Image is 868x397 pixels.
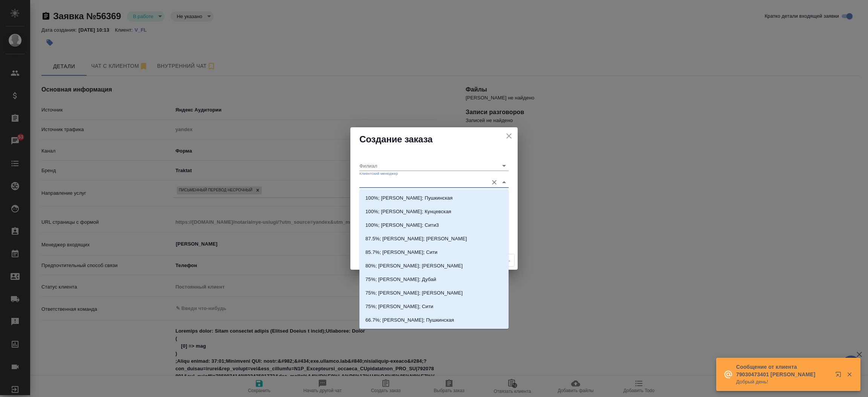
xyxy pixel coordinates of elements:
[365,303,433,310] p: 75%; [PERSON_NAME]; Сити
[842,371,857,378] button: Закрыть
[736,378,830,386] p: Добрый день!
[499,177,509,188] button: Close
[365,221,439,229] p: 100%; [PERSON_NAME]; Сити3
[365,208,451,215] p: 100%; [PERSON_NAME]; Кунцевская
[489,177,500,188] button: Очистить
[365,276,436,283] p: 75%; [PERSON_NAME]; Дубай
[359,172,398,176] label: Клиентский менеджер
[365,249,437,256] p: 85.7%; [PERSON_NAME]; Сити
[365,235,467,243] p: 87.5%; [PERSON_NAME]; [PERSON_NAME]
[499,160,509,171] button: Open
[831,367,849,385] button: Открыть в новой вкладке
[365,194,453,202] p: 100%; [PERSON_NAME]; Пушкинская
[359,133,509,145] h2: Создание заказа
[503,130,515,142] button: close
[736,363,830,378] p: Сообщение от клиента 79030473401 [PERSON_NAME]
[365,289,463,297] p: 75%; [PERSON_NAME]; [PERSON_NAME]
[365,262,463,270] p: 80%; [PERSON_NAME]; [PERSON_NAME]
[365,316,454,324] p: 66.7%; [PERSON_NAME]; Пушкинская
